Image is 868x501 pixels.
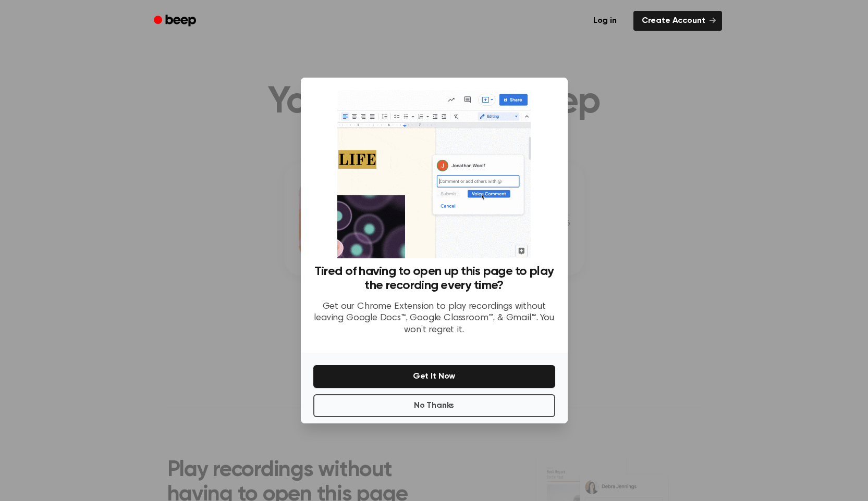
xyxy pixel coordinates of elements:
[313,365,555,388] button: Get It Now
[313,394,555,417] button: No Thanks
[337,90,531,258] img: Beep extension in action
[313,301,555,336] p: Get our Chrome Extension to play recordings without leaving Google Docs™, Google Classroom™, & Gm...
[633,11,722,31] a: Create Account
[313,265,555,293] h3: Tired of having to open up this page to play the recording every time?
[583,9,627,33] a: Log in
[146,11,205,31] a: Beep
